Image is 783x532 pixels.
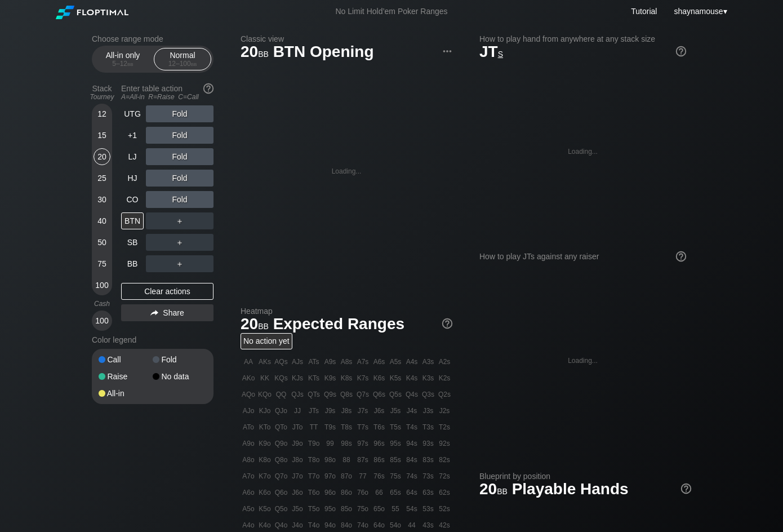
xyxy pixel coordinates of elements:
span: 20 [239,43,270,62]
div: KQo [257,387,273,402]
div: J9s [322,403,338,419]
div: 85o [339,501,354,517]
div: K7o [257,468,273,484]
div: A6s [371,354,387,370]
div: Q5o [273,501,289,517]
div: J4s [404,403,420,419]
div: J3s [420,403,436,419]
div: 92s [437,436,452,451]
div: A8o [241,452,256,468]
div: CO [121,191,144,208]
div: QJo [273,403,289,419]
div: UTG [121,105,144,122]
div: Q6s [371,387,387,402]
div: A4s [404,354,420,370]
h2: How to play hand from anywhere at any stack size [479,34,686,43]
div: 76o [355,485,371,500]
div: K9s [322,370,338,386]
img: help.32db89a4.svg [441,317,453,330]
div: T4s [404,419,420,435]
div: T8o [306,452,322,468]
a: Tutorial [631,7,657,16]
div: All-in [99,389,153,397]
div: 76s [371,468,387,484]
div: 5 – 12 [99,60,146,68]
div: A5o [241,501,256,517]
div: LJ [121,148,144,165]
div: Loading... [332,167,362,175]
span: bb [497,484,508,496]
div: AKo [241,370,256,386]
div: 25 [94,170,110,187]
div: 66 [371,485,387,500]
span: bb [191,60,197,68]
div: 84s [404,452,420,468]
div: A=All-in R=Raise C=Call [121,93,213,101]
div: 87s [355,452,371,468]
div: ATs [306,354,322,370]
span: JT [479,43,503,60]
div: 85s [388,452,403,468]
div: 77 [355,468,371,484]
div: T9o [306,436,322,451]
div: A9o [241,436,256,451]
div: JTs [306,403,322,419]
div: Fold [146,105,213,122]
div: 54s [404,501,420,517]
div: 98o [322,452,338,468]
div: J6o [290,485,305,500]
h2: Choose range mode [92,34,213,43]
div: Normal [157,48,208,70]
span: bb [258,47,269,59]
div: 65o [371,501,387,517]
div: KTs [306,370,322,386]
div: 97o [322,468,338,484]
div: 98s [339,436,354,451]
span: 20 [239,316,270,334]
div: 20 [94,148,110,165]
div: QQ [273,387,289,402]
div: 53s [420,501,436,517]
div: K3s [420,370,436,386]
span: bb [258,319,269,331]
h1: Playable Hands [479,480,691,498]
div: 100 [94,277,110,294]
div: A9s [322,354,338,370]
div: Q7o [273,468,289,484]
h1: Expected Ranges [241,314,452,333]
div: 100 [94,312,110,329]
div: ＋ [146,234,213,251]
div: ▾ [671,5,728,17]
div: 94s [404,436,420,451]
div: Fold [146,191,213,208]
div: KQs [273,370,289,386]
div: J2s [437,403,452,419]
div: K2s [437,370,452,386]
div: Q9s [322,387,338,402]
div: 62s [437,485,452,500]
div: T8s [339,419,354,435]
div: Clear actions [121,283,213,300]
div: No action yet [241,333,292,349]
div: Loading... [568,357,598,365]
div: Loading... [568,148,598,156]
div: AJo [241,403,256,419]
div: Q8o [273,452,289,468]
div: K8s [339,370,354,386]
div: Q8s [339,387,354,402]
div: 40 [94,212,110,229]
div: Q7s [355,387,371,402]
img: help.32db89a4.svg [202,82,215,95]
div: No Limit Hold’em Poker Ranges [318,7,464,19]
img: help.32db89a4.svg [680,482,692,495]
div: K6s [371,370,387,386]
div: T6o [306,485,322,500]
div: K6o [257,485,273,500]
img: help.32db89a4.svg [675,250,687,263]
div: Fold [153,356,207,363]
div: KJo [257,403,273,419]
div: T6s [371,419,387,435]
div: 87o [339,468,354,484]
h2: Classic view [241,34,452,43]
div: A2s [437,354,452,370]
